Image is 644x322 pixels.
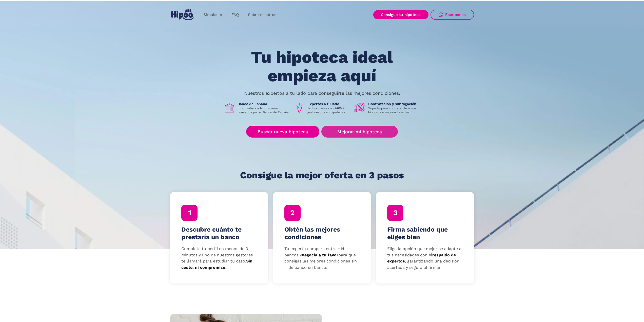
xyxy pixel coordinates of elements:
[302,253,338,257] strong: negocia a tu favor
[284,226,360,241] h4: Obtén las mejores condiciones
[387,226,463,241] h4: Firma sabiendo que eliges bien
[240,170,404,180] h1: Consigue la mejor oferta en 3 pasos
[181,259,252,270] strong: Sin coste, ni compromiso.
[238,106,290,114] p: Intermediarios hipotecarios regulados por el Banco de España
[307,102,350,106] h1: Expertos a tu lado
[243,10,281,20] a: Sobre nosotros
[227,10,243,20] a: FAQ
[368,106,420,114] p: Soporte para contratar tu nueva hipoteca o mejorar la actual
[181,246,257,271] p: Completa tu perfil en menos de 3 minutos y uno de nuestros gestores te llamará para estudiar tu c...
[284,246,360,271] p: Tu experto compara entre +14 bancos y para que consigas las mejores condiciones sin ir de banco e...
[244,91,400,95] p: Nuestros expertos a tu lado para conseguirte las mejores condiciones.
[431,10,474,20] a: Escríbenos
[170,7,195,22] a: home
[238,102,290,106] h1: Banco de España
[307,106,350,114] p: Profesionales con +40M€ gestionados en hipotecas
[373,10,428,19] a: Consigue tu hipoteca
[321,126,398,138] a: Mejorar mi hipoteca
[368,102,420,106] h1: Contratación y subrogación
[199,10,227,20] a: Simulador
[445,12,466,17] div: Escríbenos
[246,126,319,138] a: Buscar nueva hipoteca
[181,226,257,241] h4: Descubre cuánto te prestaría un banco
[226,48,418,85] h1: Tu hipoteca ideal empieza aquí
[387,246,463,271] p: Elige la opción que mejor se adapte a tus necesidades con el , garantizando una decisión acertada...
